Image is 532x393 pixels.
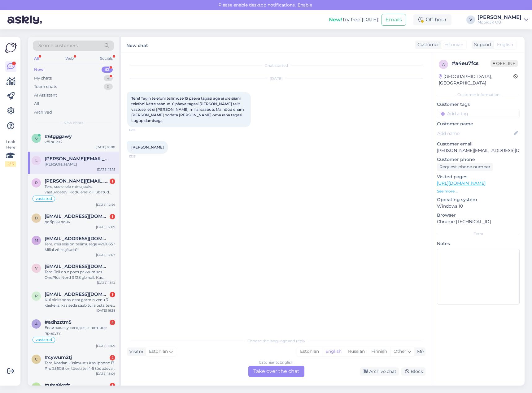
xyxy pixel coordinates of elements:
div: 4 [110,320,115,325]
div: # a4eu7fcs [452,60,491,67]
div: Tere, see ei ole minu jaoks vastuvõetav. Kodulehel oli lubatud tarne kuni 5 tööpäeva. Andke teada... [45,184,115,195]
div: [DATE] 15:09 [96,343,115,348]
span: u [35,385,38,389]
p: Customer email [437,141,520,147]
p: Customer name [437,121,520,127]
p: Customer tags [437,101,520,108]
div: [DATE] 13:12 [97,280,115,285]
div: 0 [104,84,113,90]
div: English [322,347,345,356]
div: [DATE] 12:07 [96,253,115,257]
div: Kui oleks soov osta garmin venu 3 käekella, kas seda saab tulla osta teie turu 34 poest? [45,297,115,308]
div: 1 [110,179,115,184]
div: Tere, mis seis on tellimusega #261835? Millal võiks jõuda? [45,241,115,253]
span: r [35,180,38,185]
div: Customer [415,41,439,48]
img: Askly Logo [5,42,17,54]
span: 13:15 [129,127,152,132]
div: [PERSON_NAME] [45,162,115,167]
span: #adhzztm5 [45,319,72,325]
div: My chats [34,75,52,81]
span: English [497,41,513,48]
span: a [35,322,38,326]
span: [PERSON_NAME] [131,145,164,149]
div: добрый день [45,219,115,225]
span: b [35,216,38,220]
span: lauri.enn@gmail.com [45,156,109,162]
p: Chrome [TECHNICAL_ID] [437,218,520,225]
div: Visitor [127,348,144,355]
span: v [35,266,37,270]
div: Customer information [437,92,520,97]
span: m [35,238,38,243]
span: Offline [491,60,518,67]
span: #cywum2tj [45,355,72,360]
div: Try free [DATE]: [329,16,379,24]
b: New! [329,17,342,23]
div: Block [401,367,425,376]
p: Browser [437,212,520,218]
div: [PERSON_NAME] [477,15,521,20]
div: või sulas? [45,139,115,145]
div: All [34,101,39,107]
div: Tere! Teil on e poes pakkumises OnePlus Nord 3 128 gb hall. Kas saadavus on tõesti reaalne, milli... [45,269,115,280]
label: New chat [126,41,148,49]
div: New [34,67,44,73]
span: r [35,294,38,298]
span: #6tgggawy [45,134,72,139]
div: Off-hour [413,14,451,25]
div: Russian [345,347,368,356]
div: Finnish [368,347,390,356]
div: [DATE] [127,76,425,81]
span: l [35,158,37,163]
p: Visited pages [437,174,520,180]
div: Choose the language and reply [127,338,425,344]
a: [PERSON_NAME]Mobix JK OÜ [477,15,528,25]
span: binarwelt@gmail.com [45,214,109,219]
div: Extra [437,231,520,237]
div: [DATE] 13:06 [96,371,115,376]
div: [GEOGRAPHIC_DATA], [GEOGRAPHIC_DATA] [439,73,513,86]
span: vanderselllauri@hot.ee [45,264,109,269]
span: vastatud [36,338,52,342]
input: Add a tag [437,109,520,118]
span: vastatud [36,197,52,201]
span: rene.rajaste@mail.ee [45,178,109,184]
span: raymondtahevli@gmail.com [45,292,109,297]
p: Operating system [437,196,520,203]
div: [DATE] 18:00 [96,145,115,149]
span: Enable [296,2,314,8]
div: Mobix JK OÜ [477,20,521,25]
p: Customer phone [437,156,520,163]
a: [URL][DOMAIN_NAME] [437,180,486,186]
div: Web [64,54,75,63]
div: 32 [102,67,113,73]
div: All [33,54,40,63]
div: 1 [110,292,115,297]
span: 13:15 [129,154,152,159]
span: madisespam@gmail.com [45,236,109,241]
div: Estonian to English [259,360,293,365]
span: Search customers [38,42,78,49]
div: [DATE] 16:38 [96,308,115,313]
div: 2 / 3 [5,161,16,167]
p: See more ... [437,188,520,194]
span: Estonian [149,348,168,355]
span: Tere! Tegin telefoni tellimuse 15 päeva tagasi aga ei ole siiani telefoni kätte saanud. 6 päeva t... [131,96,245,123]
div: Socials [99,54,114,63]
span: a [442,62,445,67]
div: Tere, kordan küsimust:) Kas Iphone 17 Pro 256GB on tõesti teil 1-5 tööpäeva jooksul saadaval? [45,360,115,371]
span: 6 [35,136,37,140]
div: Team chats [34,84,57,90]
span: Other [394,348,406,354]
div: Support [472,41,492,48]
div: Если закажу сегодня, к пятнице придут? [45,325,115,336]
span: Estonian [444,41,463,48]
div: Request phone number [437,163,493,171]
div: AI Assistant [34,92,57,98]
input: Add name [437,130,512,137]
div: Archived [34,109,52,115]
div: 2 [110,355,115,361]
span: #uhy8kpft [45,382,70,388]
div: Take over the chat [248,366,304,377]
